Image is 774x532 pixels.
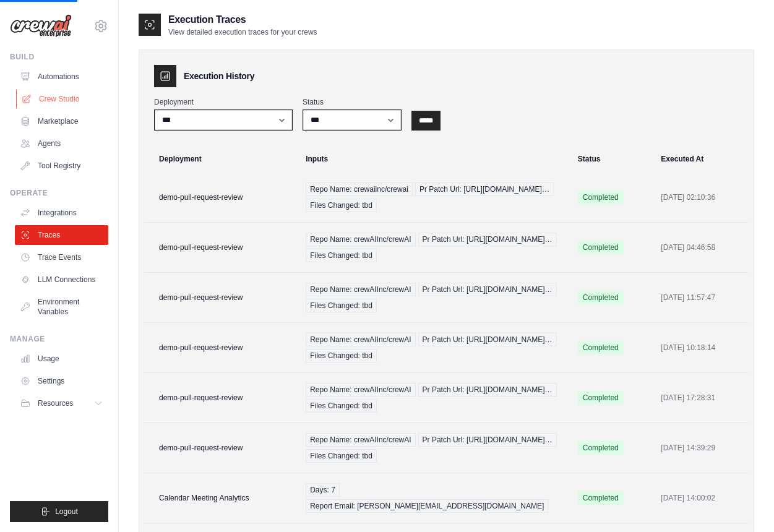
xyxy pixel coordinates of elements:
[55,507,78,517] span: Logout
[298,473,570,523] td: {"days":"7","report_email":"mike@crewai.com"}
[578,341,624,354] span: Completed
[184,70,254,82] h3: Execution History
[418,283,557,296] span: Pr Patch Url: [URL][DOMAIN_NAME]…
[15,270,108,290] a: LLM Connections
[653,273,749,323] td: [DATE] 11:57:47
[15,371,108,391] a: Settings
[578,491,624,505] span: Completed
[15,292,108,322] a: Environment Variables
[306,349,377,363] span: Files Changed: tbd
[10,501,108,522] button: Logout
[154,97,293,107] label: Deployment
[306,283,415,296] span: Repo Name: crewAIInc/crewAI
[298,173,570,223] td: {"repo_name":"crewaiinc/crewai","pr_patch_url":"https://github.com/crewAIInc/crewAI/pull/3303.pat...
[578,291,624,304] span: Completed
[144,473,298,523] td: Calendar Meeting Analytics
[144,423,298,473] td: demo-pull-request-review
[653,323,749,373] td: [DATE] 10:18:14
[298,423,570,473] td: {"repo_name":"crewAIInc/crewAI","pr_patch_url":"https://github.com/crewAIInc/crewAI/pull/3295.pat...
[144,323,298,373] td: demo-pull-request-review
[578,441,624,455] span: Completed
[10,52,108,62] div: Build
[653,423,749,473] td: [DATE] 14:39:29
[306,249,377,262] span: Files Changed: tbd
[15,247,108,267] a: Trace Events
[418,233,557,246] span: Pr Patch Url: [URL][DOMAIN_NAME]…
[168,12,317,27] h2: Execution Traces
[578,191,624,204] span: Completed
[306,333,415,346] span: Repo Name: crewAIInc/crewAI
[15,67,108,87] a: Automations
[10,188,108,198] div: Operate
[298,323,570,373] td: {"repo_name":"crewAIInc/crewAI","pr_patch_url":"https://github.com/crewAIInc/crewAI/pull/3300.pat...
[15,111,108,131] a: Marketplace
[10,334,108,344] div: Manage
[306,182,413,196] span: Repo Name: crewaiinc/crewai
[712,473,774,532] iframe: Chat Widget
[144,145,298,173] th: Deployment
[306,449,377,463] span: Files Changed: tbd
[298,145,570,173] th: Inputs
[298,223,570,273] td: {"repo_name":"crewAIInc/crewAI","pr_patch_url":"https://github.com/crewAIInc/crewAI/pull/3303.pat...
[653,223,749,273] td: [DATE] 04:46:58
[306,383,415,397] span: Repo Name: crewAIInc/crewAI
[653,473,749,523] td: [DATE] 14:00:02
[306,399,377,413] span: Files Changed: tbd
[15,225,108,245] a: Traces
[306,499,548,513] span: Report Email: [PERSON_NAME][EMAIL_ADDRESS][DOMAIN_NAME]
[306,199,377,212] span: Files Changed: tbd
[306,233,415,246] span: Repo Name: crewAIInc/crewAI
[168,27,317,37] p: View detailed execution traces for your crews
[570,145,654,173] th: Status
[16,89,110,109] a: Crew Studio
[144,273,298,323] td: demo-pull-request-review
[144,173,298,223] td: demo-pull-request-review
[418,433,557,447] span: Pr Patch Url: [URL][DOMAIN_NAME]…
[578,241,624,254] span: Completed
[653,173,749,223] td: [DATE] 02:10:36
[653,145,749,173] th: Executed At
[15,203,108,223] a: Integrations
[306,299,377,312] span: Files Changed: tbd
[15,393,108,413] button: Resources
[303,97,402,107] label: Status
[653,373,749,423] td: [DATE] 17:28:31
[15,134,108,153] a: Agents
[418,383,557,397] span: Pr Patch Url: [URL][DOMAIN_NAME]…
[15,156,108,176] a: Tool Registry
[418,333,557,346] span: Pr Patch Url: [URL][DOMAIN_NAME]…
[144,223,298,273] td: demo-pull-request-review
[298,273,570,323] td: {"repo_name":"crewAIInc/crewAI","pr_patch_url":"https://github.com/crewAIInc/crewAI/pull/3301.pat...
[415,182,554,196] span: Pr Patch Url: [URL][DOMAIN_NAME]…
[306,483,340,497] span: Days: 7
[15,349,108,369] a: Usage
[10,14,72,38] img: Logo
[306,433,415,447] span: Repo Name: crewAIInc/crewAI
[38,398,73,408] span: Resources
[144,373,298,423] td: demo-pull-request-review
[578,391,624,405] span: Completed
[298,373,570,423] td: {"repo_name":"crewAIInc/crewAI","pr_patch_url":"https://github.com/crewAIInc/crewAI/pull/3296.pat...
